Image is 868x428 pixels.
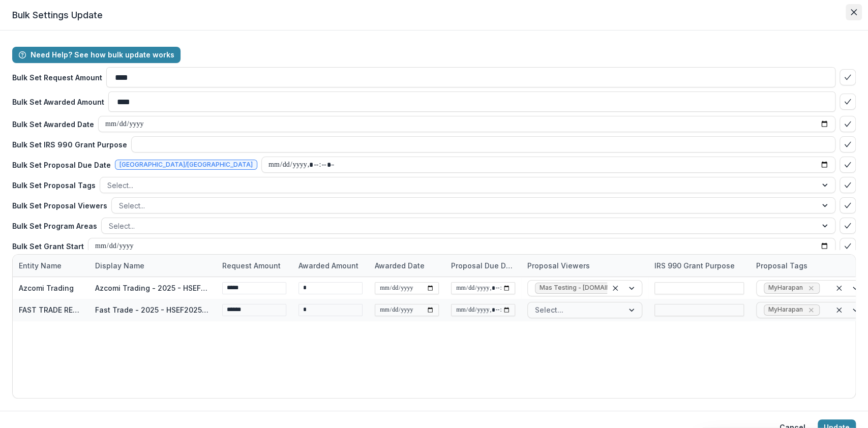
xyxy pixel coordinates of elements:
[222,260,281,271] p: Request Amount
[445,255,521,277] div: Proposal Due Date
[768,306,803,313] span: MyHarapan
[216,255,292,277] div: Request Amount
[840,94,856,110] button: bulk-confirm-option
[648,255,750,277] div: IRS 990 Grant Purpose
[89,260,151,271] div: Display Name
[840,157,856,173] button: bulk-confirm-option
[12,241,84,252] p: Bulk Set Grant Start
[12,139,127,150] p: Bulk Set IRS 990 Grant Purpose
[840,218,856,234] button: bulk-confirm-option
[292,260,365,271] div: Awarded Amount
[89,255,216,277] div: Display Name
[369,255,445,277] div: Awarded Date
[833,304,845,316] div: Clear selected options
[840,116,856,132] button: bulk-confirm-option
[540,284,741,291] span: Mas Testing - [DOMAIN_NAME][EMAIL_ADDRESS][DOMAIN_NAME]
[840,197,856,213] button: bulk-confirm-option
[12,160,111,170] p: Bulk Set Proposal Due Date
[95,283,210,293] div: Azcomi Trading - 2025 - HSEF2025 - MyHarapan
[13,255,89,277] div: Entity Name
[12,72,102,83] p: Bulk Set Request Amount
[648,260,741,271] div: IRS 990 Grant Purpose
[521,255,648,277] div: Proposal Viewers
[12,200,107,211] p: Bulk Set Proposal Viewers
[833,282,845,294] div: Clear selected options
[292,255,369,277] div: Awarded Amount
[840,136,856,152] button: bulk-confirm-option
[521,260,596,271] div: Proposal Viewers
[840,69,856,85] button: bulk-confirm-option
[12,97,104,107] p: Bulk Set Awarded Amount
[12,221,97,231] p: Bulk Set Program Areas
[19,283,74,293] div: Azcomi Trading
[750,260,814,271] div: Proposal Tags
[846,4,862,20] button: Close
[840,238,856,254] button: bulk-confirm-option
[19,304,83,315] div: FAST TRADE RESOURCES SDN BHD
[369,260,431,271] div: Awarded Date
[806,283,816,293] div: Remove MyHarapan
[12,47,181,63] button: Need Help? See how bulk update works
[840,177,856,193] button: bulk-confirm-option
[445,260,521,271] div: Proposal Due Date
[95,304,210,315] div: Fast Trade - 2025 - HSEF2025 - myHarapan
[806,305,816,315] div: Remove MyHarapan
[768,284,803,291] span: MyHarapan
[12,119,94,130] p: Bulk Set Awarded Date
[609,282,621,294] div: Clear selected options
[119,161,253,168] span: [GEOGRAPHIC_DATA]/[GEOGRAPHIC_DATA]
[13,260,68,271] div: Entity Name
[12,180,96,191] p: Bulk Set Proposal Tags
